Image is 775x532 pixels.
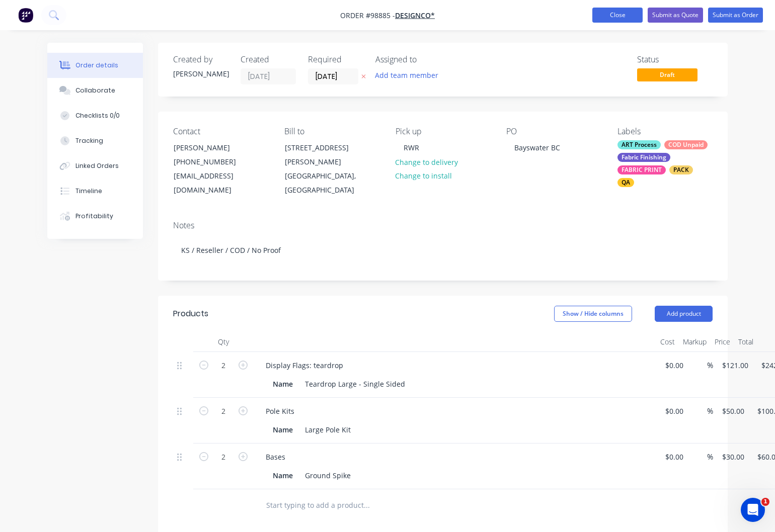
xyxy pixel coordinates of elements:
[707,360,713,371] span: %
[75,161,119,170] div: Linked Orders
[173,235,713,265] div: KS / Reseller / COD / No Proof
[340,11,395,20] span: Order #98885 -
[617,153,670,162] div: Fabric Finishing
[258,450,293,464] div: Bases
[741,498,765,522] iframe: Intercom live chat
[617,127,713,136] div: Labels
[174,169,257,197] div: [EMAIL_ADDRESS][DOMAIN_NAME]
[173,221,713,230] div: Notes
[75,61,118,70] div: Order details
[173,68,228,79] div: [PERSON_NAME]
[193,332,254,352] div: Qty
[47,53,143,78] button: Order details
[375,55,476,64] div: Assigned to
[285,141,368,155] div: [STREET_ADDRESS]
[506,127,601,136] div: PO
[47,103,143,128] button: Checklists 0/0
[592,8,643,23] button: Close
[269,377,297,391] div: Name
[301,468,355,483] div: Ground Spike
[396,140,427,155] div: RWR
[75,136,103,145] div: Tracking
[47,78,143,103] button: Collaborate
[75,86,115,95] div: Collaborate
[761,498,769,506] span: 1
[375,68,444,82] button: Add team member
[554,306,632,322] button: Show / Hide columns
[47,153,143,179] button: Linked Orders
[47,179,143,204] button: Timeline
[258,358,351,373] div: Display Flags: teardrop
[165,140,266,198] div: [PERSON_NAME][PHONE_NUMBER][EMAIL_ADDRESS][DOMAIN_NAME]
[396,127,491,136] div: Pick up
[506,140,568,155] div: Bayswater BC
[75,212,113,221] div: Profitability
[655,306,713,322] button: Add product
[301,377,409,391] div: Teardrop Large - Single Sided
[266,495,467,515] input: Start typing to add a product...
[617,178,634,187] div: QA
[370,68,444,82] button: Add team member
[707,405,713,417] span: %
[734,332,757,352] div: Total
[637,55,713,64] div: Status
[258,404,302,418] div: Pole Kits
[395,11,435,20] a: DesignCo*
[656,332,679,352] div: Cost
[47,128,143,153] button: Tracking
[617,165,666,174] div: FABRIC PRINT
[648,8,703,23] button: Submit as Quote
[707,451,713,463] span: %
[711,332,734,352] div: Price
[284,127,379,136] div: Bill to
[174,155,257,169] div: [PHONE_NUMBER]
[276,140,377,198] div: [STREET_ADDRESS][PERSON_NAME][GEOGRAPHIC_DATA], [GEOGRAPHIC_DATA]
[390,169,457,183] button: Change to install
[308,55,363,64] div: Required
[173,308,208,320] div: Products
[75,187,102,196] div: Timeline
[669,165,693,174] div: PACK
[269,422,297,437] div: Name
[47,204,143,229] button: Profitability
[285,155,368,197] div: [PERSON_NAME][GEOGRAPHIC_DATA], [GEOGRAPHIC_DATA]
[241,55,296,64] div: Created
[708,8,763,23] button: Submit as Order
[390,155,463,168] button: Change to delivery
[173,127,268,136] div: Contact
[18,8,33,23] img: Factory
[637,68,697,81] span: Draft
[174,141,257,155] div: [PERSON_NAME]
[664,140,708,149] div: COD Unpaid
[75,111,120,120] div: Checklists 0/0
[617,140,661,149] div: ART Process
[301,422,355,437] div: Large Pole Kit
[269,468,297,483] div: Name
[173,55,228,64] div: Created by
[679,332,711,352] div: Markup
